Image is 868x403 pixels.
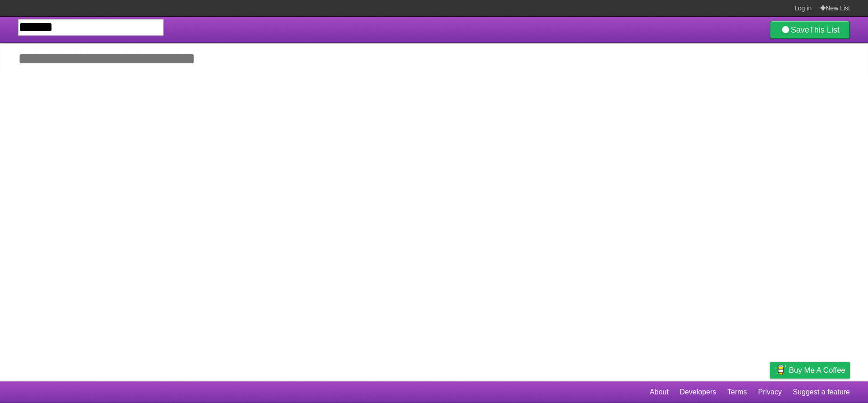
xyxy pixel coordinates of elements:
[758,384,782,401] a: Privacy
[809,25,840,34] b: This List
[650,384,669,401] a: About
[793,384,850,401] a: Suggest a feature
[679,384,716,401] a: Developers
[774,362,787,378] img: Buy me a coffee
[789,362,845,378] span: Buy me a coffee
[770,362,850,379] a: Buy me a coffee
[727,384,747,401] a: Terms
[770,21,850,39] a: SaveThis List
